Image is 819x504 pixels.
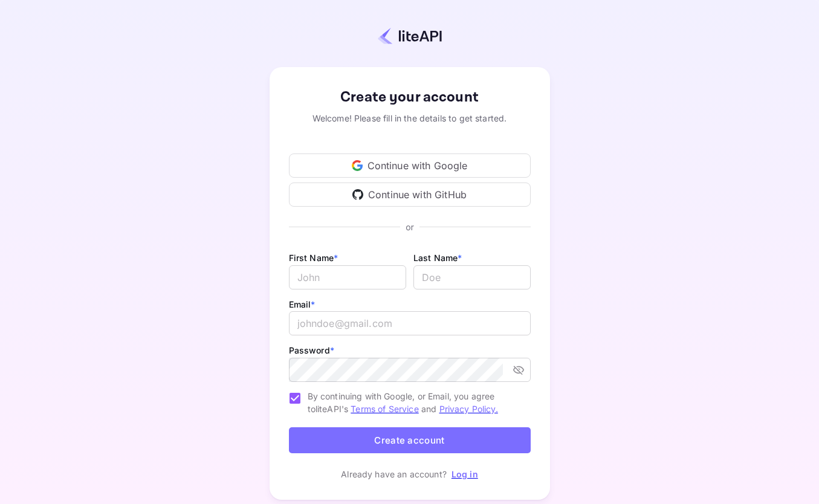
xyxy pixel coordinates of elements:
a: Terms of Service [351,404,418,414]
label: Password [289,345,334,355]
button: Create account [289,427,531,453]
label: Email [289,299,316,309]
a: Log in [452,469,478,479]
p: Already have an account? [341,468,447,480]
div: Create your account [289,86,531,108]
label: Last Name [413,253,462,263]
div: Continue with GitHub [289,183,531,207]
input: John [289,265,406,289]
input: Doe [413,265,531,289]
div: Welcome! Please fill in the details to get started. [289,112,531,124]
input: johndoe@gmail.com [289,311,531,335]
a: Privacy Policy. [439,404,498,414]
span: By continuing with Google, or Email, you agree to liteAPI's and [308,390,521,415]
label: First Name [289,253,338,263]
img: liteapi [378,27,442,45]
button: toggle password visibility [508,359,529,381]
div: Continue with Google [289,153,531,178]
